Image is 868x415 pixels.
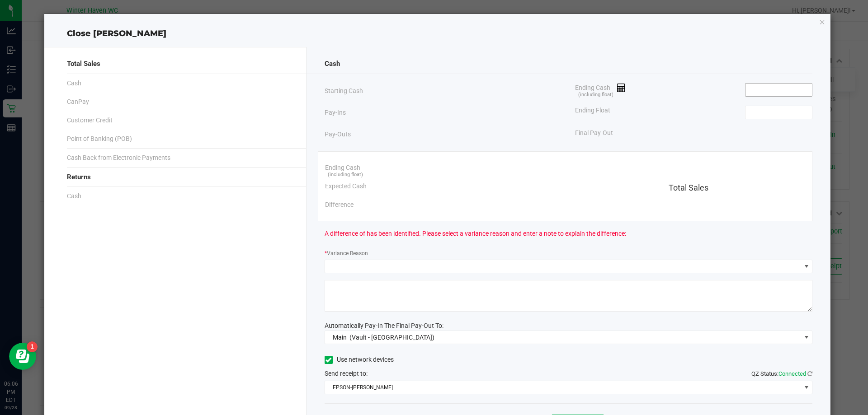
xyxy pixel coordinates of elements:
[67,79,81,88] span: Cash
[325,229,626,238] span: A difference of has been identified. Please select a variance reason and enter a note to explain ...
[575,128,613,138] span: Final Pay-Out
[333,334,347,341] span: Main
[578,91,613,99] span: (including float)
[325,370,368,377] span: Send receipt to:
[67,168,288,187] div: Returns
[325,200,354,210] span: Difference
[325,108,346,117] span: Pay-Ins
[575,83,626,97] span: Ending Cash
[27,341,38,352] iframe: Resource center unread badge
[325,381,801,394] span: EPSON-[PERSON_NAME]
[325,182,367,191] span: Expected Cash
[325,59,340,69] span: Cash
[67,97,89,107] span: CanPay
[67,134,132,144] span: Point of Banking (POB)
[67,59,100,69] span: Total Sales
[778,370,806,377] span: Connected
[67,153,170,163] span: Cash Back from Electronic Payments
[751,370,812,377] span: QZ Status:
[67,116,113,125] span: Customer Credit
[325,86,363,96] span: Starting Cash
[44,28,831,40] div: Close [PERSON_NAME]
[325,130,351,139] span: Pay-Outs
[328,171,363,179] span: (including float)
[9,343,36,370] iframe: Resource center
[325,249,368,257] label: Variance Reason
[349,334,434,341] span: (Vault - [GEOGRAPHIC_DATA])
[325,322,443,329] span: Automatically Pay-In The Final Pay-Out To:
[67,191,81,201] span: Cash
[669,183,708,192] span: Total Sales
[575,106,610,119] span: Ending Float
[325,163,360,173] span: Ending Cash
[325,355,394,364] label: Use network devices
